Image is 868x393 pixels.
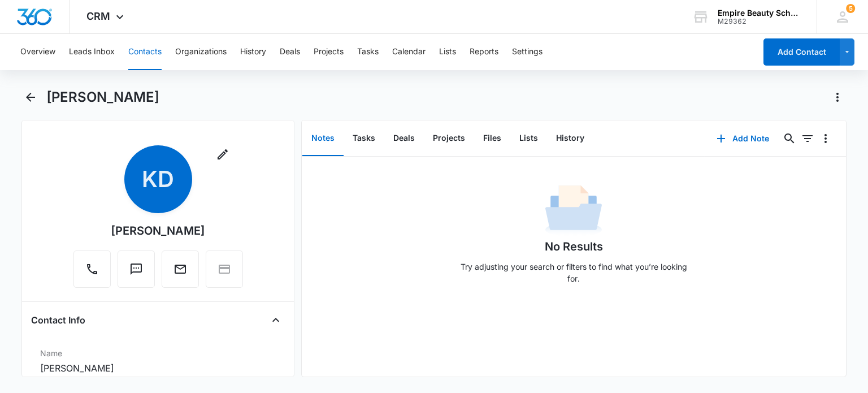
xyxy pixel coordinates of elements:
[175,34,227,70] button: Organizations
[545,238,603,255] h1: No Results
[267,311,285,329] button: Close
[817,129,835,148] button: Overflow Menu
[846,4,855,13] span: 5
[280,34,300,70] button: Deals
[828,88,847,106] button: Actions
[384,121,424,156] button: Deals
[474,121,510,156] button: Files
[344,121,384,156] button: Tasks
[846,4,855,13] div: notifications count
[314,34,344,70] button: Projects
[31,313,85,327] h4: Contact Info
[392,34,426,70] button: Calendar
[111,222,205,239] div: [PERSON_NAME]
[763,38,840,66] button: Add Contact
[21,88,39,106] button: Back
[240,34,266,70] button: History
[547,121,593,156] button: History
[302,121,344,156] button: Notes
[455,261,692,284] p: Try adjusting your search or filters to find what you’re looking for.
[162,251,199,288] button: Email
[705,125,780,152] button: Add Note
[128,34,162,70] button: Contacts
[718,8,800,18] div: account name
[470,34,498,70] button: Reports
[40,361,275,375] dd: [PERSON_NAME]
[69,34,115,70] button: Leads Inbox
[718,18,800,25] div: account id
[798,129,817,148] button: Filters
[20,34,55,70] button: Overview
[118,251,155,288] button: Text
[510,121,547,156] button: Lists
[118,268,155,278] a: Text
[86,10,110,22] span: CRM
[124,145,192,213] span: KD
[31,343,284,380] div: Name[PERSON_NAME]
[545,182,602,238] img: No Data
[512,34,542,70] button: Settings
[439,34,456,70] button: Lists
[357,34,379,70] button: Tasks
[40,347,275,359] label: Name
[73,268,111,278] a: Call
[780,129,798,148] button: Search...
[424,121,474,156] button: Projects
[162,268,199,278] a: Email
[73,251,111,288] button: Call
[46,89,159,106] h1: [PERSON_NAME]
